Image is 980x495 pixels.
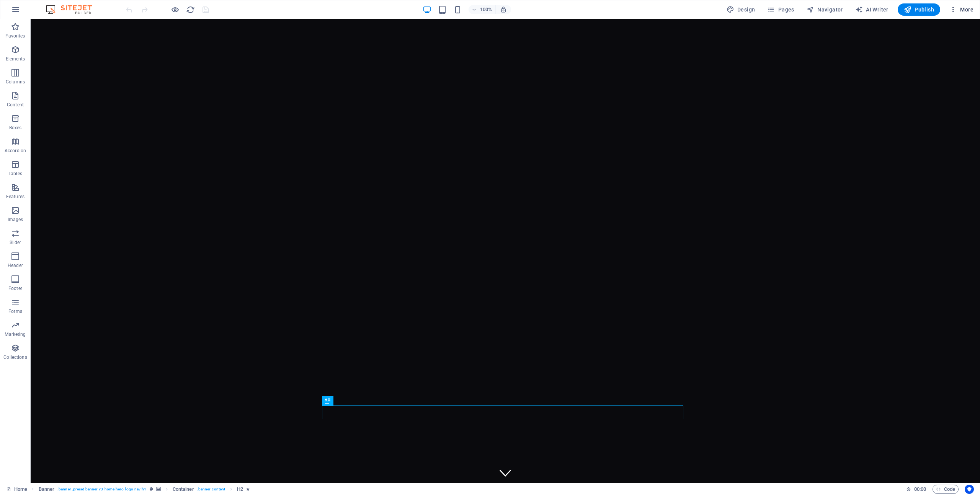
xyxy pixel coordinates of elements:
[469,5,496,14] button: 100%
[173,485,194,494] span: Click to select. Double-click to edit
[807,6,843,13] span: Navigator
[186,5,195,14] button: reload
[855,6,889,13] span: AI Writer
[6,485,27,494] a: Click to cancel selection. Double-click to open Pages
[500,6,507,13] i: On resize automatically adjust zoom level to fit chosen device.
[39,485,55,494] span: Click to select. Double-click to edit
[8,171,22,177] p: Tables
[5,148,26,154] p: Accordion
[6,194,24,200] p: Features
[965,485,974,494] button: Usercentrics
[906,485,926,494] h6: Session time
[6,79,25,85] p: Columns
[724,3,758,16] button: Design
[904,6,934,13] span: Publish
[7,102,24,108] p: Content
[8,262,23,269] p: Header
[8,217,23,223] p: Images
[6,56,25,62] p: Elements
[9,125,22,131] p: Boxes
[949,6,973,13] span: More
[156,487,161,491] i: This element contains a background
[946,3,977,16] button: More
[724,3,758,16] div: Design (Ctrl+Alt+Y)
[764,3,797,16] button: Pages
[480,5,492,14] h6: 100%
[936,485,955,494] span: Code
[170,5,180,14] button: Click here to leave preview mode and continue editing
[44,5,101,14] img: Editor Logo
[920,486,921,492] span: :
[8,285,22,291] p: Footer
[8,308,22,314] p: Forms
[5,33,25,39] p: Favorites
[246,487,250,491] i: Element contains an animation
[3,354,27,360] p: Collections
[914,485,926,494] span: 00 00
[767,6,794,13] span: Pages
[804,3,846,16] button: Navigator
[39,485,250,494] nav: breadcrumb
[727,6,755,13] span: Design
[933,485,959,494] button: Code
[5,331,26,337] p: Marketing
[186,5,195,14] i: Reload page
[150,487,153,491] i: This element is a customizable preset
[57,485,146,494] span: . banner .preset-banner-v3-home-hero-logo-nav-h1
[898,3,940,16] button: Publish
[197,485,225,494] span: . banner-content
[852,3,892,16] button: AI Writer
[237,485,243,494] span: Click to select. Double-click to edit
[10,239,21,246] p: Slider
